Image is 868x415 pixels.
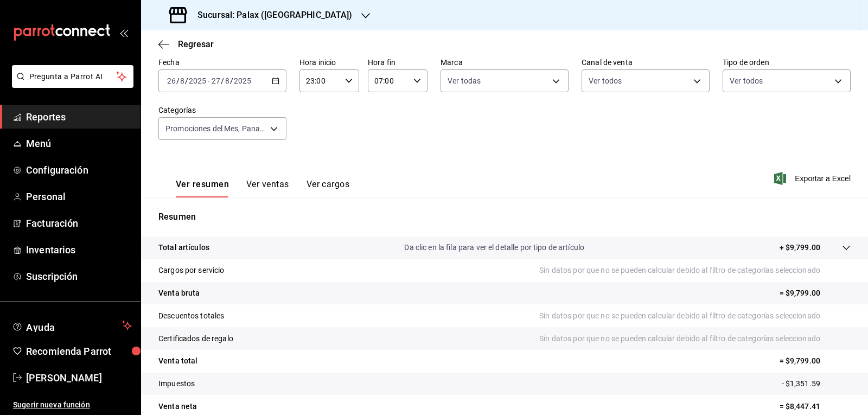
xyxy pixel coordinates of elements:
p: Impuestos [158,378,195,390]
p: Descuentos totales [158,310,224,322]
p: - $1,351.59 [782,378,851,390]
input: ---- [188,76,207,85]
span: Menú [26,136,132,151]
span: [PERSON_NAME] [26,371,132,385]
p: Venta bruta [158,288,200,299]
p: Total artículos [158,242,209,253]
input: -- [180,76,185,85]
span: / [185,76,188,85]
span: Ver todas [448,75,481,86]
span: Pregunta a Parrot AI [29,71,117,82]
input: -- [211,76,221,85]
p: = $8,447.41 [780,401,851,412]
label: Categorías [158,106,286,114]
span: Configuración [26,163,132,177]
p: + $9,799.00 [780,242,820,253]
span: Sugerir nueva función [13,399,132,411]
label: Canal de venta [582,59,710,66]
span: Facturación [26,216,132,231]
button: Regresar [158,39,214,49]
p: Cargos por servicio [158,265,225,276]
input: ---- [233,76,252,85]
p: Venta neta [158,401,197,412]
p: Certificados de regalo [158,333,233,344]
span: - [208,76,210,85]
span: Recomienda Parrot [26,344,132,359]
label: Hora inicio [299,59,359,66]
span: Regresar [178,39,214,49]
button: Ver resumen [176,179,229,197]
span: / [230,76,233,85]
p: Venta total [158,355,197,367]
span: Ver todos [730,75,763,86]
label: Fecha [158,59,286,66]
span: Personal [26,189,132,204]
button: Pregunta a Parrot AI [12,65,133,88]
p: = $9,799.00 [780,355,851,367]
input: -- [167,76,176,85]
p: Resumen [158,210,851,224]
span: / [176,76,180,85]
p: Sin datos por que no se pueden calcular debido al filtro de categorías seleccionado [539,265,851,276]
label: Marca [441,59,569,66]
button: Exportar a Excel [776,172,851,185]
label: Hora fin [368,59,427,66]
p: Da clic en la fila para ver el detalle por tipo de artículo [404,242,584,253]
span: Ayuda [26,319,118,332]
p: Sin datos por que no se pueden calcular debido al filtro de categorías seleccionado [539,310,851,322]
button: Ver ventas [246,179,289,197]
button: Ver cargos [307,179,350,197]
label: Tipo de orden [723,59,851,66]
span: Reportes [26,110,132,124]
span: Suscripción [26,269,132,284]
span: / [221,76,224,85]
div: navigation tabs [176,179,349,197]
span: Inventarios [26,242,132,257]
p: = $9,799.00 [780,288,851,299]
span: Promociones del Mes, Panaderia, Nuestra Especialidad, Del Bar, Bebidas., Antojitos Mexicanos., Pa... [165,123,266,134]
button: open_drawer_menu [119,28,128,37]
h3: Sucursal: Palax ([GEOGRAPHIC_DATA]) [189,9,353,22]
p: Sin datos por que no se pueden calcular debido al filtro de categorías seleccionado [539,333,851,344]
input: -- [225,76,230,85]
span: Ver todos [589,75,622,86]
a: Pregunta a Parrot AI [8,79,133,90]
